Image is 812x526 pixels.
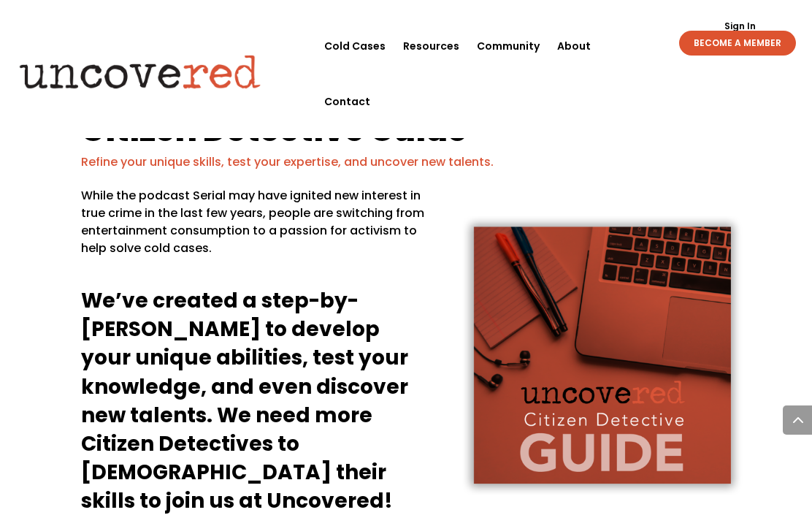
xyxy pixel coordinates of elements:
[324,74,370,129] a: Contact
[81,286,432,523] h4: We’ve created a step-by-[PERSON_NAME] to develop your unique abilities, test your knowledge, and ...
[81,153,731,171] p: Refine your unique skills, test your expertise, and uncover new talents.
[8,45,272,99] img: Uncovered logo
[716,22,764,31] a: Sign In
[477,18,540,74] a: Community
[557,18,591,74] a: About
[679,31,796,56] a: BECOME A MEMBER
[324,18,386,74] a: Cold Cases
[81,187,432,269] p: While the podcast Serial may have ignited new interest in true crime in the last few years, peopl...
[440,197,762,513] img: cdg-cover
[403,18,459,74] a: Resources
